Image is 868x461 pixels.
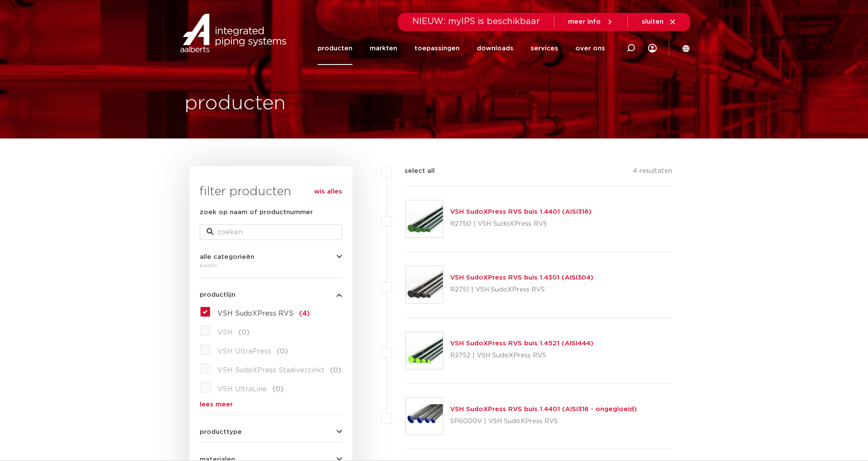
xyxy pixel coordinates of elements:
[450,217,592,231] p: R2750 | VSH SudoXPress RVS
[575,32,605,65] a: over ons
[238,329,250,336] span: (0)
[200,254,254,260] span: alle categorieën
[412,17,540,26] span: NIEUW: myIPS is beschikbaar
[200,429,242,435] span: producttype
[568,18,614,26] a: meer info
[318,32,352,65] a: producten
[477,32,513,65] a: downloads
[314,187,342,197] a: wis alles
[642,18,664,25] span: sluiten
[450,283,593,297] p: R2751 | VSH SudoXPress RVS
[406,398,443,435] img: Thumbnail for VSH SudoXPress RVS buis 1.4401 (AISI316 - ongegloeid)
[330,367,341,374] span: (0)
[217,348,271,355] span: VSH UltraPress
[450,415,637,428] p: SP6000V | VSH SudoXPress RVS
[370,32,397,65] a: markten
[414,32,460,65] a: toepassingen
[318,32,605,65] nav: Menu
[406,332,443,369] img: Thumbnail for VSH SudoXPress RVS buis 1.4521 (AISI444)
[406,266,443,303] img: Thumbnail for VSH SudoXPress RVS buis 1.4301 (AISI304)
[272,386,284,393] span: (0)
[633,166,672,179] p: 4 resultaten
[200,429,342,435] button: producttype
[450,340,593,347] a: VSH SudoXPress RVS buis 1.4521 (AISI444)
[185,90,286,117] h1: producten
[450,349,593,363] p: R2752 | VSH SudoXPress RVS
[531,32,558,65] a: services
[200,260,342,270] div: buizen
[450,406,637,412] a: VSH SudoXPress RVS buis 1.4401 (AISI316 - ongegloeid)
[217,329,233,336] span: VSH
[200,401,342,408] a: lees meer
[217,310,293,317] span: VSH SudoXPress RVS
[406,200,443,237] img: Thumbnail for VSH SudoXPress RVS buis 1.4401 (AISI316)
[450,274,593,281] a: VSH SudoXPress RVS buis 1.4301 (AISI304)
[392,166,435,176] label: select all
[200,292,235,298] span: productlijn
[217,386,267,393] span: VSH UltraLine
[200,224,342,240] input: zoeken
[200,292,342,298] button: productlijn
[450,209,592,215] a: VSH SudoXPress RVS buis 1.4401 (AISI316)
[277,348,288,355] span: (0)
[642,18,676,26] a: sluiten
[217,367,324,374] span: VSH SudoXPress Staalverzinkt
[200,183,342,200] h3: filter producten
[200,207,313,218] label: zoek op naam of productnummer
[299,310,310,317] span: (4)
[568,18,601,25] span: meer info
[200,254,342,260] button: alle categorieën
